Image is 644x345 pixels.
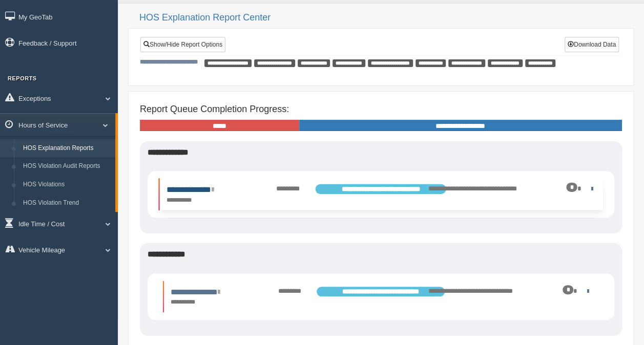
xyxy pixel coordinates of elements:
[158,179,603,210] li: Expand
[140,104,622,115] h4: Report Queue Completion Progress:
[18,176,115,194] a: HOS Violations
[18,194,115,212] a: HOS Violation Trend
[18,139,115,158] a: HOS Explanation Reports
[565,37,619,52] button: Download Data
[163,281,599,312] li: Expand
[139,13,634,23] h2: HOS Explanation Report Center
[140,37,225,52] a: Show/Hide Report Options
[18,157,115,176] a: HOS Violation Audit Reports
